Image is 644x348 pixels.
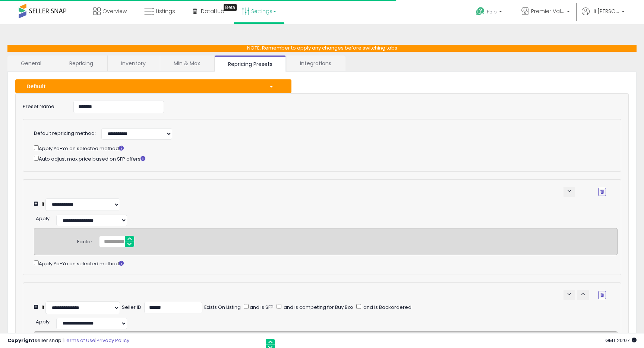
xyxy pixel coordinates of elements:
span: Apply [36,318,50,325]
div: seller snap | | [7,337,129,344]
button: Gif picker [23,244,29,250]
a: Terms of Use [64,337,95,344]
i: Remove Condition [600,190,604,194]
a: Help [470,1,509,24]
div: : [36,213,51,222]
div: Apply Yo-Yo on selected method [34,259,618,268]
a: General [7,56,55,71]
span: Premier Value Marketplace LLC [531,7,565,15]
label: Default repricing method: [34,130,96,137]
div: We'll be back online [DATE] You'll get replies here and to . [12,129,116,158]
span: and is SFP [249,304,274,311]
button: keyboard_arrow_down [563,187,575,197]
div: Default [21,82,263,90]
span: keyboard_arrow_down [566,291,573,298]
button: go back [5,3,19,17]
a: Repricing Presets [215,56,286,72]
span: Apply [36,215,50,222]
button: Home [117,3,131,17]
span: Overview [102,7,127,15]
div: Tooltip anchor [224,4,237,11]
a: Hi [PERSON_NAME] [582,7,625,24]
button: keyboard_arrow_down [563,290,575,300]
a: Inventory [108,56,159,71]
span: keyboard_arrow_up [580,291,587,298]
button: keyboard_arrow_up [577,290,589,300]
a: Repricing [56,56,107,71]
span: keyboard_arrow_down [566,187,573,194]
button: Upload attachment [35,244,41,250]
b: [EMAIL_ADDRESS][DOMAIN_NAME] [12,144,70,157]
button: Default [15,79,291,93]
a: Integrations [287,56,345,71]
div: : [36,316,51,326]
div: Close [131,3,144,16]
h1: Support [36,4,60,9]
span: and is competing for Buy Box [282,304,353,311]
div: Auto adjust max price based on SFP offers [34,154,606,163]
div: Support • 42m ago [12,164,55,169]
div: Justin says… [6,58,143,124]
button: Start recording [47,244,53,250]
div: Exists On Listing [204,304,241,311]
div: Hi! I’m planning to start FBM. Does the AI take into account whether a product is FBM or FBA? I u... [33,63,137,114]
span: and is Backordered [362,304,411,311]
div: Support says… [6,124,143,179]
a: Privacy Policy [97,337,129,344]
i: Remove Condition [600,293,604,297]
textarea: Message… [6,228,143,241]
div: Apply Yo-Yo on selected method [34,144,606,152]
span: Help [487,9,497,15]
button: Emoji picker [12,244,18,250]
button: Send a message… [128,241,140,253]
div: We'll be back online [DATE]You'll get replies here and to[EMAIL_ADDRESS][DOMAIN_NAME].Support • 4... [6,124,122,162]
img: Profile image for Support [21,4,33,16]
div: Factor: [77,236,94,246]
p: The team can also help [36,9,93,17]
span: Hi [PERSON_NAME] [591,7,619,15]
span: DataHub [201,7,224,15]
strong: Copyright [7,337,35,344]
label: Preset Name [17,101,68,110]
p: NOTE: Remember to apply any changes before switching tabs [7,45,637,52]
span: Listings [156,7,175,15]
i: Get Help [476,7,485,16]
span: 2025-09-14 20:07 GMT [605,337,637,344]
a: Min & Max [160,56,214,71]
div: Seller ID [122,304,141,311]
div: Hi! I’m planning to start FBM. Does the AI take into account whether a product is FBM or FBA? I u... [27,58,143,118]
